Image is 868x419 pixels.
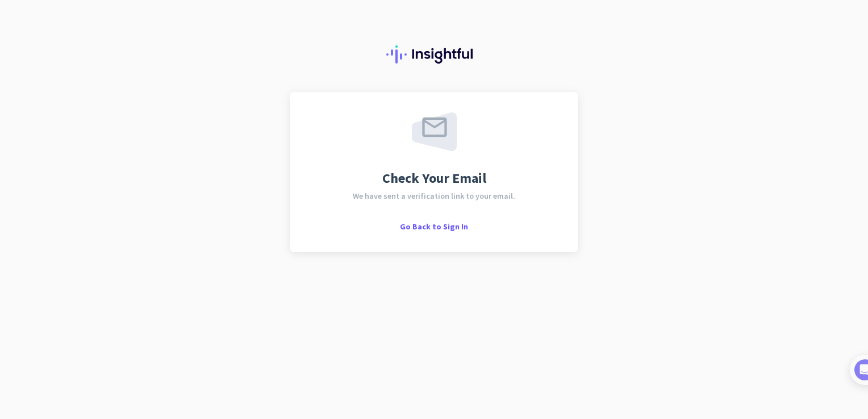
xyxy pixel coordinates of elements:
[412,112,457,151] img: email-sent
[382,171,486,185] span: Check Your Email
[400,221,468,232] span: Go Back to Sign In
[353,192,515,200] span: We have sent a verification link to your email.
[386,45,482,64] img: Insightful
